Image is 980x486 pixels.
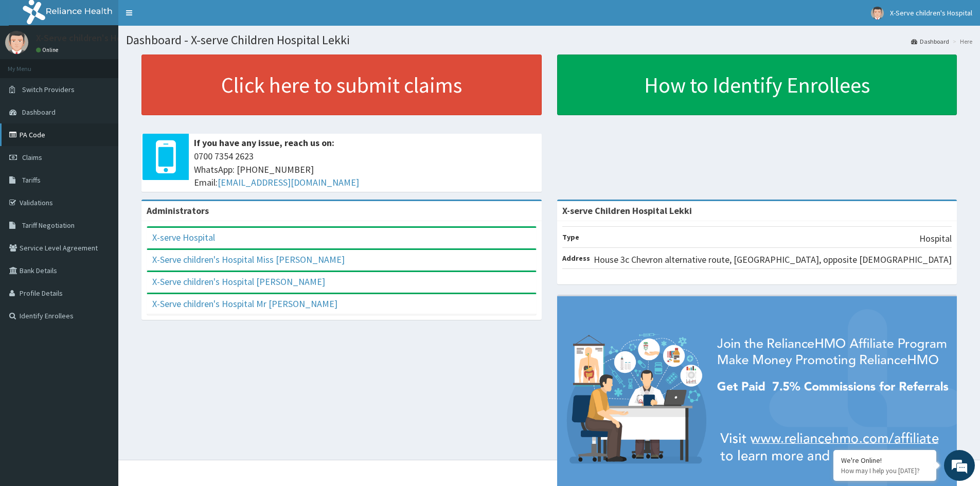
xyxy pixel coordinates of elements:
span: Switch Providers [22,85,75,94]
a: Dashboard [911,37,949,46]
img: User Image [5,31,28,54]
p: X-Serve children's Hospital [36,33,145,43]
b: Administrators [147,205,209,217]
p: Hospital [919,232,952,245]
span: Tariffs [22,175,41,185]
b: If you have any issue, reach us on: [194,137,334,149]
div: We're Online! [841,456,929,465]
b: Type [562,232,579,242]
li: Here [950,37,972,46]
strong: X-serve Children Hospital Lekki [562,205,692,217]
span: We're online! [60,130,142,233]
p: House 3c Chevron alternative route, [GEOGRAPHIC_DATA], opposite [DEMOGRAPHIC_DATA] [594,253,952,266]
div: Chat with us now [54,58,173,71]
b: Address [562,254,590,263]
img: d_794563401_company_1708531726252_794563401 [19,51,42,77]
p: How may I help you today? [841,466,929,475]
span: 0700 7354 2623 WhatsApp: [PHONE_NUMBER] Email: [194,150,537,189]
a: X-Serve children's Hospital [PERSON_NAME] [152,276,325,287]
span: X-Serve children's Hospital [890,8,972,17]
img: User Image [871,7,884,20]
a: How to Identify Enrollees [557,55,957,115]
a: Click here to submit claims [141,55,542,115]
a: [EMAIL_ADDRESS][DOMAIN_NAME] [218,176,359,188]
a: X-Serve children's Hospital Miss [PERSON_NAME] [152,254,345,265]
span: Dashboard [22,107,56,117]
a: Online [36,46,61,53]
h1: Dashboard - X-serve Children Hospital Lekki [126,33,972,47]
a: X-Serve children's Hospital Mr [PERSON_NAME] [152,298,337,310]
textarea: Type your message and hit 'Enter' [5,281,196,317]
span: Claims [22,153,42,162]
a: X-serve Hospital [152,231,215,243]
div: Minimize live chat window [169,5,193,30]
span: Tariff Negotiation [22,221,75,230]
